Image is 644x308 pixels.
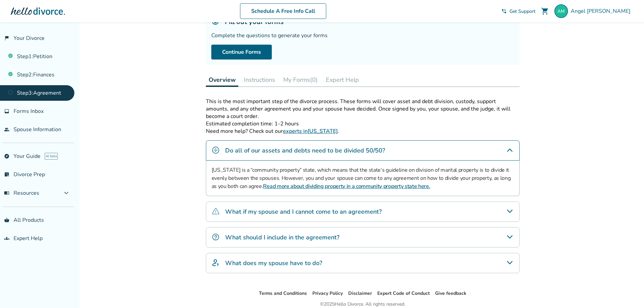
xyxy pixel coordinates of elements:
span: list_alt_check [4,172,9,177]
h4: What if my spouse and I cannot come to an agreement? [225,207,382,216]
span: AI beta [45,153,58,160]
button: Expert Help [323,73,362,87]
button: Overview [206,73,238,87]
li: Disclaimer [348,289,372,298]
img: What should I include in the agreement? [212,233,220,241]
a: Terms and Conditions [259,290,307,297]
span: menu_book [4,190,9,196]
div: Do all of our assets and debts need to be divided 50/50? [206,140,520,161]
a: Continue Forms [211,45,272,60]
span: flag_2 [4,35,9,41]
div: Complete the questions to generate your forms [211,32,514,39]
span: people [4,127,9,132]
h4: Do all of our assets and debts need to be divided 50/50? [225,146,385,155]
iframe: Chat Widget [610,276,644,308]
span: Get Support [509,8,535,15]
a: phone_in_talkGet Support [501,8,535,15]
div: What should I include in the agreement? [206,227,520,247]
p: Need more help? Check out our . [206,127,520,135]
span: phone_in_talk [501,8,507,14]
span: shopping_basket [4,217,9,223]
div: What if my spouse and I cannot come to an agreement? [206,202,520,222]
h4: What should I include in the agreement? [225,233,339,242]
span: inbox [4,109,9,114]
button: Instructions [241,73,278,87]
a: experts in[US_STATE] [283,127,338,135]
a: Schedule A Free Info Call [240,3,326,19]
img: angel.moreno210@gmail.com [554,4,568,18]
p: [US_STATE] is a “community property” state, which means that the state’s guideline on division of... [212,166,514,190]
img: What does my spouse have to do? [212,259,220,267]
span: groups [4,236,9,241]
span: Angel [PERSON_NAME] [571,7,633,15]
span: explore [4,153,9,159]
img: What if my spouse and I cannot come to an agreement? [212,207,220,215]
span: Resources [4,189,39,197]
img: Do all of our assets and debts need to be divided 50/50? [212,146,220,154]
span: shopping_cart [541,7,549,15]
a: Privacy Policy [312,290,343,297]
p: This is the most important step of the divorce process. These forms will cover asset and debt div... [206,98,520,120]
span: Forms Inbox [14,108,44,115]
div: What does my spouse have to do? [206,253,520,273]
a: Expert Code of Conduct [377,290,430,297]
p: Estimated completion time: 1-2 hours [206,120,520,127]
span: expand_more [62,189,70,197]
button: My Forms(0) [281,73,320,87]
li: Give feedback [435,289,467,298]
a: Read more about dividing property in a community property state here. [263,183,430,190]
h4: What does my spouse have to do? [225,259,322,267]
